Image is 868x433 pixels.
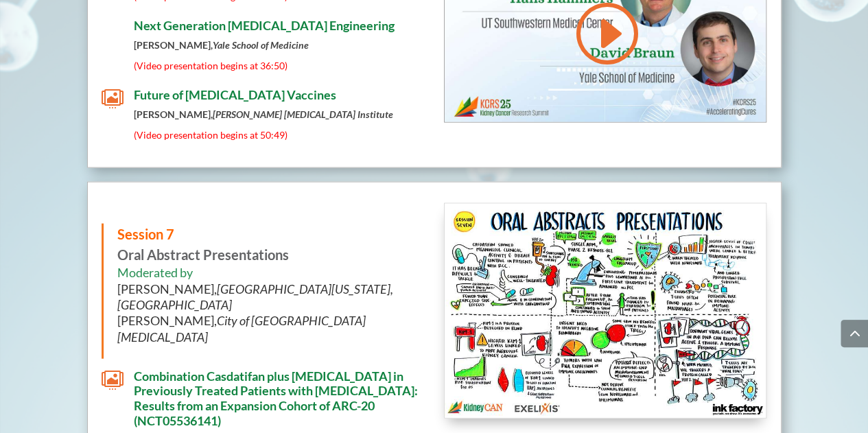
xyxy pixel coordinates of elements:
em: [GEOGRAPHIC_DATA][US_STATE], [GEOGRAPHIC_DATA] [117,281,393,312]
span: [PERSON_NAME], [117,281,393,312]
span: Combination Casdatifan plus [MEDICAL_DATA] in Previously Treated Patients with [MEDICAL_DATA]: Re... [134,368,418,428]
span: Next Generation [MEDICAL_DATA] Engineering [134,18,395,33]
span: (Video presentation begins at 36:50) [134,60,288,71]
h6: Moderated by [117,265,410,352]
span:  [102,369,124,391]
strong: [PERSON_NAME], [134,39,309,51]
strong: [PERSON_NAME], [134,108,393,120]
em: [PERSON_NAME] [MEDICAL_DATA] Institute [213,108,393,120]
span: [PERSON_NAME], [117,313,366,344]
span: Session 7 [117,226,174,242]
em: City of [GEOGRAPHIC_DATA][MEDICAL_DATA] [117,313,366,344]
em: Yale School of Medicine [213,39,309,51]
span:  [102,88,124,110]
span:  [102,19,124,40]
span: Future of [MEDICAL_DATA] Vaccines [134,87,336,102]
strong: Oral Abstract Presentations [117,226,289,263]
img: KidneyCAN_Ink Factory_Board Session 7 [445,204,766,418]
span: (Video presentation begins at 50:49) [134,129,288,141]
